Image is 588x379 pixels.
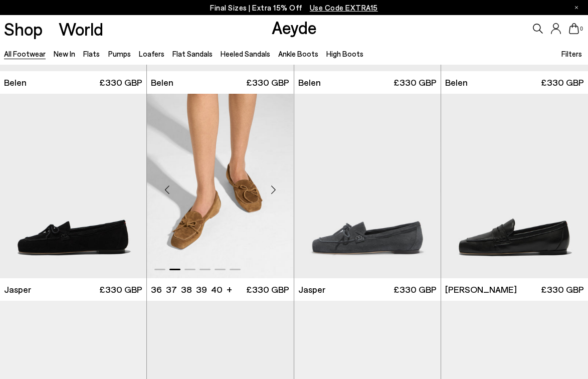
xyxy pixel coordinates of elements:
[211,283,223,296] li: 40
[59,20,103,38] a: World
[294,94,441,278] a: 6 / 6 1 / 6 2 / 6 3 / 6 4 / 6 5 / 6 6 / 6 1 / 6 Next slide Previous slide
[394,283,437,296] span: £330 GBP
[4,283,31,296] span: Jasper
[54,49,75,58] a: New In
[298,283,325,296] span: Jasper
[210,2,378,14] p: Final Sizes | Extra 15% Off
[246,283,289,296] span: £330 GBP
[83,49,100,58] a: Flats
[147,278,293,301] a: 36 37 38 39 40 + £330 GBP
[293,94,440,278] img: Jasper Moccasin Loafers
[298,76,321,89] span: Belen
[541,76,584,89] span: £330 GBP
[278,49,318,58] a: Ankle Boots
[294,94,441,278] img: Jasper Moccasin Loafers
[151,283,220,296] ul: variant
[151,283,162,296] li: 36
[441,94,587,278] div: 2 / 6
[561,49,582,58] span: Filters
[147,94,293,278] div: 2 / 6
[441,278,588,301] a: [PERSON_NAME] £330 GBP
[579,26,584,32] span: 0
[294,278,441,301] a: Jasper £330 GBP
[227,282,232,296] li: +
[4,49,46,58] a: All Footwear
[394,76,437,89] span: £330 GBP
[147,71,293,94] a: Belen £330 GBP
[541,283,584,296] span: £330 GBP
[196,283,207,296] li: 39
[172,49,213,58] a: Flat Sandals
[445,76,468,89] span: Belen
[152,175,182,205] div: Previous slide
[441,94,587,278] img: Jasper Moccasin Loafers
[272,17,317,38] a: Aeyde
[441,71,588,94] a: Belen £330 GBP
[181,283,192,296] li: 38
[246,76,289,89] span: £330 GBP
[108,49,131,58] a: Pumps
[441,94,588,278] img: Lana Moccasin Loafers
[151,76,173,89] span: Belen
[147,94,293,278] a: Next slide Previous slide
[569,23,579,34] a: 0
[310,3,378,12] span: Navigate to /collections/ss25-final-sizes
[293,94,440,278] div: 3 / 6
[445,283,517,296] span: [PERSON_NAME]
[139,49,164,58] a: Loafers
[4,20,43,38] a: Shop
[326,49,363,58] a: High Boots
[99,76,142,89] span: £330 GBP
[166,283,177,296] li: 37
[99,283,142,296] span: £330 GBP
[147,94,293,278] img: Jasper Moccasin Loafers
[294,94,441,278] div: 1 / 6
[294,71,441,94] a: Belen £330 GBP
[221,49,270,58] a: Heeled Sandals
[4,76,27,89] span: Belen
[259,175,289,205] div: Next slide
